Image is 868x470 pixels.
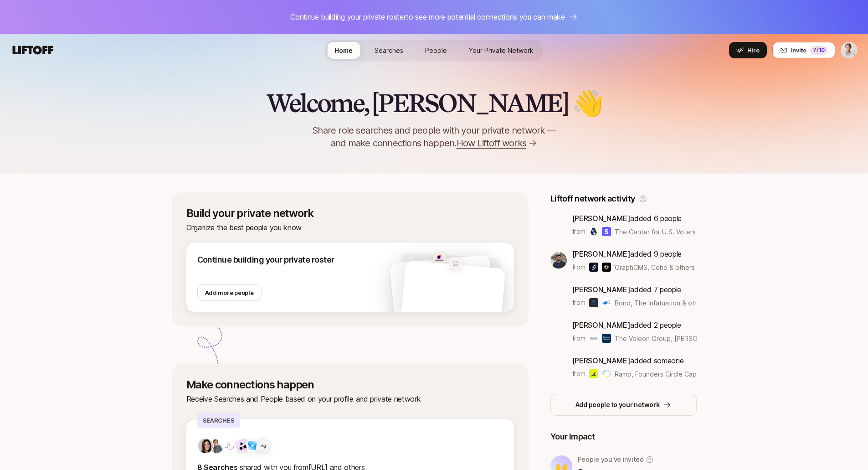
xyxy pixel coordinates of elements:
button: Invite7/10 [772,42,835,58]
p: Build your private network [186,207,514,220]
img: bd4da4d7_5cf5_45b3_8595_1454a3ab2b2e.jpg [550,252,567,269]
span: Invite [791,46,806,55]
div: + 4 [259,441,268,451]
span: Your Private Network [469,46,534,54]
p: added 9 people [572,248,695,260]
p: from [572,262,586,273]
img: GraphCMS [589,263,598,272]
img: 08ae74c0_1fa4_41db_bfb6_b641bc9b783f.jpg [432,251,446,265]
span: The Center for U.S. Voters Abroad, Stripe & others [615,228,769,236]
p: added 6 people [572,212,697,224]
p: Searches [197,413,240,428]
span: to see more potential connections you can make [406,12,565,21]
p: People you’ve invited [578,454,644,465]
img: The Center for U.S. Voters Abroad [589,227,598,236]
p: from [572,333,586,344]
span: How Liftoff works [457,137,526,150]
a: Searches [367,42,411,59]
span: Searches [375,46,403,54]
span: [PERSON_NAME] [572,214,631,223]
span: [PERSON_NAME] [572,356,631,365]
img: Founders Circle Capital [602,369,611,378]
img: Morgan Stanley [602,334,611,343]
img: Stripe [602,227,611,236]
div: 7 /10 [810,46,827,55]
p: Liftoff network activity [550,192,635,205]
button: Hire [729,42,767,58]
p: Continue building your private roster [290,11,565,23]
p: added 7 people [572,284,697,295]
span: [PERSON_NAME] [572,320,631,330]
span: Bond, The Infatuation & others [615,298,697,308]
img: Coho [602,263,611,272]
p: Organize the best people you know [186,222,514,233]
img: Sully.ai [246,439,259,452]
p: Share role searches and people with your private network — and make connections happen. [298,124,571,150]
span: Ramp, Founders Circle Capital & others [615,370,733,378]
span: People [425,46,447,54]
span: Home [334,46,353,54]
p: Continue building your private roster [197,253,334,266]
p: from [572,297,586,308]
a: People [418,42,454,59]
p: added 2 people [572,319,697,331]
button: Add more people [197,284,262,301]
span: Hire [747,46,760,55]
img: Charlie Vestner [841,42,857,58]
p: Make connections happen [186,378,514,391]
span: GraphCMS, Coho & others [615,263,695,272]
span: [PERSON_NAME] [572,249,631,258]
a: How Liftoff works [457,137,537,150]
button: Charlie Vestner [841,42,857,58]
p: from [572,226,586,237]
img: The Voleon Group [589,334,598,343]
img: empty-company-logo.svg [449,257,462,270]
p: added someone [572,355,697,367]
p: Your Impact [550,430,697,443]
a: Home [327,42,360,59]
span: [PERSON_NAME] [572,285,631,294]
img: d8171d0d_cd14_41e6_887c_717ee5808693.jpg [209,439,224,453]
img: Ramp [589,369,598,378]
img: The Infatuation [602,298,611,307]
p: Add people to your network [575,399,660,410]
p: Receive Searches and People based on your profile and private network [186,393,514,405]
span: The Voleon Group, [PERSON_NAME] [PERSON_NAME] & others [615,335,805,342]
h2: Welcome, [PERSON_NAME] 👋 [266,89,602,117]
a: Your Private Network [462,42,541,59]
p: from [572,368,586,379]
img: 71d7b91d_d7cb_43b4_a7ea_a9b2f2cc6e03.jpg [198,439,213,453]
button: Add people to your network [550,394,697,416]
img: Bond [589,298,598,307]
